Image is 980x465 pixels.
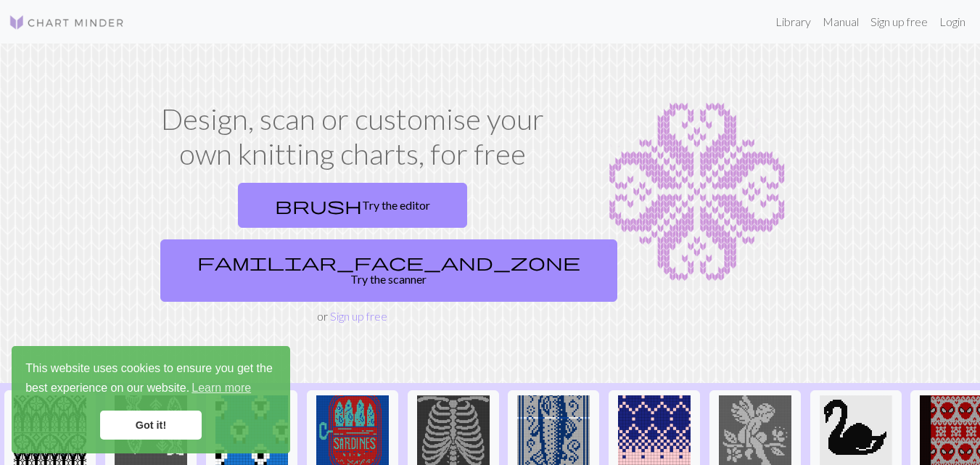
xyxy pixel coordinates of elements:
[709,423,801,437] a: angel practice
[770,7,817,36] a: Library
[4,423,96,437] a: tracery
[810,423,902,437] a: IMG_0291.jpeg
[307,423,398,437] a: Sardines in a can
[568,102,826,283] img: Chart example
[155,102,551,171] h1: Design, scan or customise your own knitting charts, for free
[100,411,202,440] a: dismiss cookie message
[25,360,276,399] span: This website uses cookies to ensure you get the best experience on our website.
[934,7,971,36] a: Login
[189,377,253,399] a: learn more about cookies
[9,14,125,31] img: Logo
[160,239,617,302] a: Try the scanner
[12,346,290,453] div: cookieconsent
[238,183,467,228] a: Try the editor
[508,423,599,437] a: fish prac
[155,177,551,325] div: or
[197,252,580,272] span: familiar_face_and_zone
[275,195,362,215] span: brush
[330,309,387,323] a: Sign up free
[609,423,700,437] a: Idee
[865,7,934,36] a: Sign up free
[817,7,865,36] a: Manual
[408,423,499,437] a: New Piskel-1.png (2).png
